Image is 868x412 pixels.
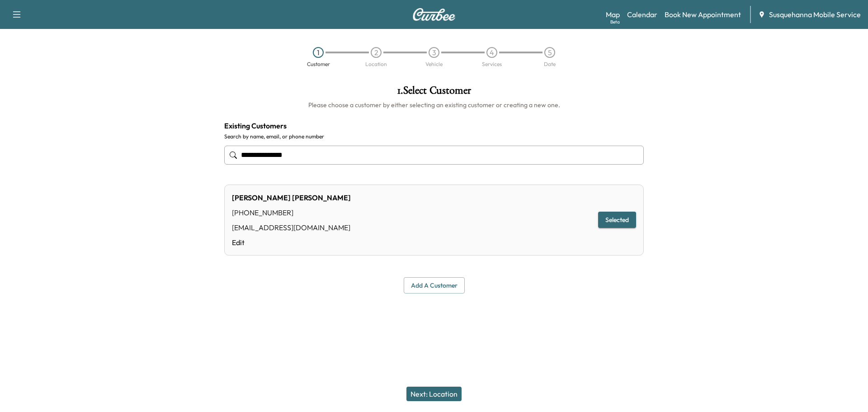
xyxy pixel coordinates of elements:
a: MapBeta [606,9,620,20]
button: Add a customer [404,277,465,294]
div: 3 [429,47,439,58]
a: Book New Appointment [665,9,741,20]
h4: Existing Customers [224,120,644,131]
div: 5 [544,47,555,58]
div: 2 [371,47,382,58]
div: Customer [307,62,330,67]
div: Beta [610,19,620,25]
div: Services [482,62,502,67]
span: Susquehanna Mobile Service [769,9,861,20]
div: 1 [313,47,324,58]
h6: Please choose a customer by either selecting an existing customer or creating a new one. [224,100,644,109]
div: Vehicle [425,62,443,67]
a: Calendar [627,9,657,20]
div: [PHONE_NUMBER] [232,207,351,218]
h1: 1 . Select Customer [224,85,644,100]
div: [EMAIL_ADDRESS][DOMAIN_NAME] [232,222,351,233]
label: Search by name, email, or phone number [224,133,644,140]
img: Curbee Logo [412,8,456,21]
div: [PERSON_NAME] [PERSON_NAME] [232,192,351,203]
a: Edit [232,237,351,248]
div: Date [544,62,556,67]
div: 4 [486,47,497,58]
div: Location [365,62,387,67]
button: Selected [598,212,636,228]
button: Next: Location [406,387,462,401]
